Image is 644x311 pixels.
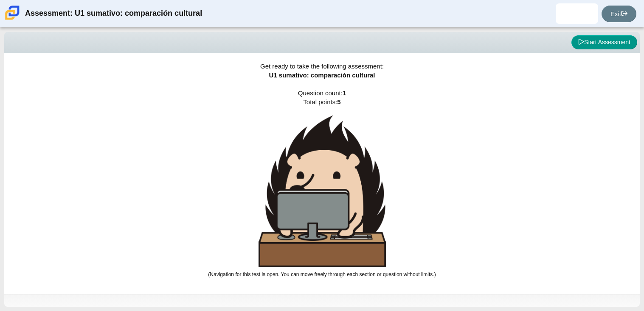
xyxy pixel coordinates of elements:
b: 1 [343,89,346,97]
button: Start Assessment [571,35,637,50]
img: Carmen School of Science & Technology [3,4,21,22]
span: U1 sumativo: comparación cultural [269,71,375,79]
a: Carmen School of Science & Technology [3,16,21,23]
div: Assessment: U1 sumativo: comparación cultural [25,3,202,24]
span: Get ready to take the following assessment: [260,63,384,70]
small: (Navigation for this test is open. You can move freely through each section or question without l... [208,271,436,277]
span: Question count: Total points: [208,89,436,277]
b: 5 [337,98,340,106]
img: bryan.lopezmoran.h43DDC [570,7,584,20]
img: hedgehog-behind-computer-large.png [259,115,386,267]
a: Exit [602,6,636,22]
